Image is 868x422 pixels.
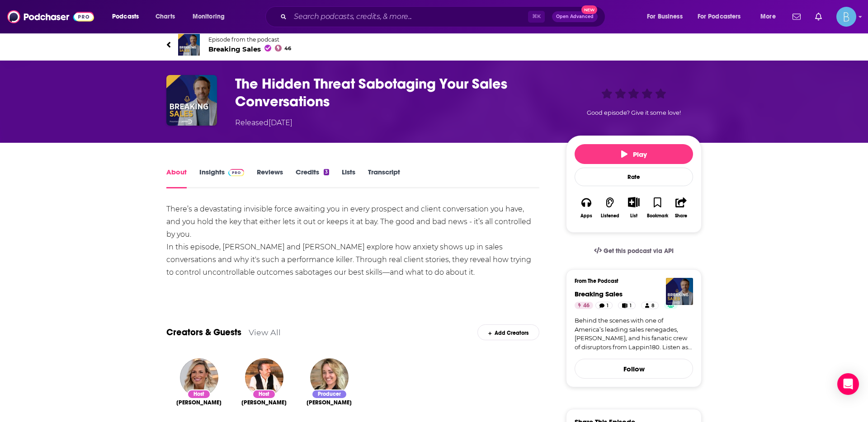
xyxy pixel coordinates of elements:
span: 8 [651,301,655,310]
a: About [166,168,187,188]
a: Breaking Sales [575,290,623,298]
a: 8 [641,302,659,309]
a: InsightsPodchaser Pro [199,168,244,188]
div: Apps [580,213,592,219]
button: Open AdvancedNew [552,11,598,22]
span: Breaking Sales [208,45,291,53]
div: 3 [324,169,329,175]
span: Episode from the podcast [208,36,291,43]
span: Logged in as BLASTmedia [836,7,856,27]
span: Podcasts [112,10,139,23]
img: Podchaser Pro [228,169,244,176]
a: 1 [595,302,613,309]
div: Rate [575,168,693,186]
input: Search podcasts, credits, & more... [290,9,528,24]
span: 1 [630,301,632,310]
img: Rachel Downey [310,358,349,397]
div: Show More ButtonList [622,191,646,224]
div: Listened [601,213,619,219]
img: User Profile [836,7,856,27]
span: Play [621,150,647,159]
a: Show notifications dropdown [811,9,826,24]
a: Dan Lappin [241,399,287,406]
button: Listened [598,191,622,224]
img: The Hidden Threat Sabotaging Your Sales Conversations [166,75,217,126]
button: Show profile menu [836,7,856,27]
a: Kiley Schmitz [176,399,222,406]
a: Rachel Downey [307,399,352,406]
a: Get this podcast via API [587,240,681,262]
button: Bookmark [646,191,669,224]
div: Add Creators [477,324,539,340]
a: Lists [342,168,355,188]
span: Open Advanced [556,14,594,19]
div: Host [252,389,276,399]
span: [PERSON_NAME] [241,399,287,406]
span: [PERSON_NAME] [176,399,222,406]
a: Creators & Guests [166,327,241,338]
img: Breaking Sales [666,278,693,305]
button: open menu [641,9,694,24]
div: Search podcasts, credits, & more... [274,6,614,27]
a: Breaking SalesEpisode from the podcastBreaking Sales46 [166,34,702,56]
h1: The Hidden Threat Sabotaging Your Sales Conversations [235,75,552,110]
div: List [630,213,637,219]
a: Transcript [368,168,400,188]
span: ⌘ K [528,11,545,23]
span: New [581,5,598,14]
span: 46 [583,301,590,310]
span: Monitoring [193,10,225,23]
a: Behind the scenes with one of America’s leading sales renegades, [PERSON_NAME], and his fanatic c... [575,316,693,352]
img: Dan Lappin [245,358,283,397]
button: open menu [754,9,787,24]
a: Credits3 [296,168,329,188]
span: Get this podcast via API [604,247,674,255]
span: [PERSON_NAME] [307,399,352,406]
button: Show More Button [624,197,643,207]
div: Host [187,389,211,399]
a: Reviews [257,168,283,188]
span: Good episode? Give it some love! [587,109,681,116]
a: 46 [575,302,593,309]
div: Producer [311,389,347,399]
button: Share [670,191,693,224]
img: Kiley Schmitz [180,358,218,397]
button: open menu [106,9,151,24]
span: Charts [156,10,175,23]
span: 1 [607,301,609,310]
div: Bookmark [647,213,668,219]
img: Podchaser - Follow, Share and Rate Podcasts [7,8,94,25]
a: 1 [618,302,636,309]
button: open menu [186,9,236,24]
span: More [760,10,776,23]
img: Breaking Sales [178,34,200,56]
a: View All [249,328,281,337]
h3: From The Podcast [575,278,686,284]
span: For Business [647,10,683,23]
button: Follow [575,359,693,379]
span: For Podcasters [698,10,741,23]
button: Apps [575,191,598,224]
div: Share [675,213,687,219]
button: Play [575,144,693,164]
a: Show notifications dropdown [789,9,804,24]
button: open menu [692,9,754,24]
span: 46 [284,47,291,51]
div: Open Intercom Messenger [837,373,859,395]
div: Released [DATE] [235,117,292,128]
div: There’s a devastating invisible force awaiting you in every prospect and client conversation you ... [166,203,539,279]
a: Charts [150,9,180,24]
